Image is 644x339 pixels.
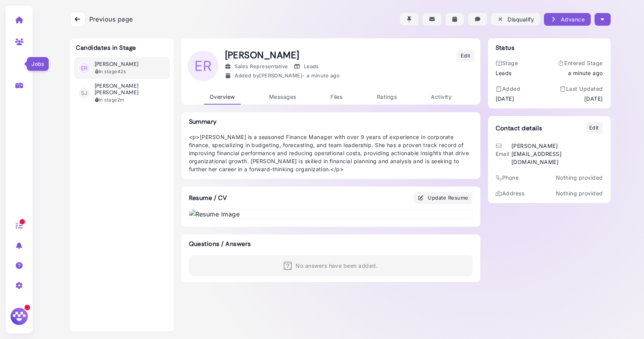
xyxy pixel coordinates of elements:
div: Leads [496,69,518,77]
button: Update Resume [414,192,473,204]
button: Disqualify [491,13,540,26]
div: Address [496,189,525,197]
span: Activity [431,93,452,100]
span: Overview [210,93,235,100]
h3: Questions / Answers [189,240,473,247]
button: Advance [544,13,591,26]
p: Nothing provided [556,174,603,182]
div: In stage [95,68,126,75]
a: Previous page [70,11,133,27]
img: Megan [9,306,29,326]
time: Sep 09, 2025 [568,69,603,77]
a: Ratings [371,90,402,105]
a: Files [325,90,348,105]
div: In stage [95,97,125,103]
span: Ratings [377,93,397,100]
div: Edit [589,124,599,132]
button: Edit [457,50,475,62]
div: Entered Stage [558,59,603,67]
span: Previous page [89,15,133,24]
img: Resume image [189,210,472,219]
h3: Status [496,44,515,51]
h3: [PERSON_NAME] [PERSON_NAME] [95,83,166,96]
a: Overview [204,90,241,105]
span: ER [79,62,90,74]
h3: Summary [189,118,473,125]
div: Added [496,85,521,93]
a: Messages [263,90,302,105]
div: Stage [496,59,518,67]
div: Added by [PERSON_NAME] - [225,72,340,80]
div: Update Resume [418,194,468,202]
h3: Candidates in Stage [76,44,136,51]
div: Edit [461,52,470,60]
a: Jobs [7,53,31,73]
h1: [PERSON_NAME] [225,50,340,61]
h3: [PERSON_NAME] [95,61,139,67]
h3: Contact details [496,124,542,132]
div: Jobs [26,57,49,71]
div: Leads [294,63,319,70]
p: Nothing provided [556,189,603,197]
div: Email [496,142,509,166]
button: Edit [585,122,603,134]
span: Messages [269,93,296,100]
div: Sales Representative [225,63,288,70]
time: 2025-09-09T19:56:10.769Z [117,69,126,74]
div: Advance [550,15,585,23]
time: 2025-07-01T15:16:54.203Z [117,97,125,103]
h3: Resume / CV [181,187,235,209]
div: [PERSON_NAME][EMAIL_ADDRESS][DOMAIN_NAME] [511,142,603,166]
p: <p>[PERSON_NAME] is a seasoned Finance Manager with over 9 years of experience in corporate finan... [189,133,473,173]
div: Last Updated [559,85,603,93]
div: Disqualify [497,15,534,23]
span: SJ [79,87,90,99]
span: ER [188,51,219,81]
a: Activity [425,90,457,105]
time: [DATE] [584,95,603,103]
span: Files [330,93,342,100]
time: [DATE] [496,95,514,103]
div: Phone [496,174,519,182]
div: No answers have been added. [189,255,473,276]
time: Sep 09, 2025 [307,72,340,79]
